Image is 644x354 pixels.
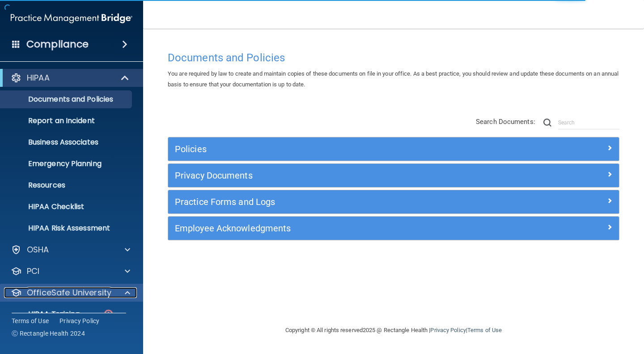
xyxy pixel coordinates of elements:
a: Policies [175,142,612,156]
p: HIPAA [27,73,50,83]
a: PCI [11,266,130,277]
a: Terms of Use [12,316,49,325]
span: You are required by law to create and maintain copies of these documents on file in your office. ... [168,70,619,88]
p: HIPAA Training [6,310,80,319]
a: Employee Acknowledgments [175,221,612,235]
p: Resources [6,181,128,190]
a: Privacy Policy [430,327,466,333]
a: Terms of Use [467,327,502,333]
p: Emergency Planning [6,159,128,168]
span: Ⓒ Rectangle Health 2024 [12,329,85,338]
a: OfficeSafe University [11,287,130,298]
p: Business Associates [6,138,128,147]
span: Search Documents: [476,118,535,126]
img: ic-search.3b580494.png [543,119,551,127]
a: HIPAA [11,73,130,83]
p: Report an Incident [6,116,128,125]
p: Documents and Policies [6,95,128,104]
a: Privacy Documents [175,168,612,183]
p: PCI [27,266,39,277]
img: danger-circle.6113f641.png [103,308,114,320]
input: Search [558,116,619,129]
div: Copyright © All rights reserved 2025 @ Rectangle Health | | [230,316,557,345]
a: Practice Forms and Logs [175,195,612,209]
h5: Privacy Documents [175,171,500,180]
a: OSHA [11,244,130,255]
p: HIPAA Checklist [6,202,128,211]
iframe: Drift Widget Chat Controller [489,290,633,326]
h5: Policies [175,144,500,154]
h5: Practice Forms and Logs [175,197,500,207]
p: OSHA [27,244,49,255]
img: PMB logo [11,9,132,27]
h4: Documents and Policies [168,52,619,64]
p: HIPAA Risk Assessment [6,224,128,233]
h5: Employee Acknowledgments [175,223,500,233]
p: OfficeSafe University [27,287,111,298]
a: Privacy Policy [59,316,100,325]
h4: Compliance [26,38,89,51]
